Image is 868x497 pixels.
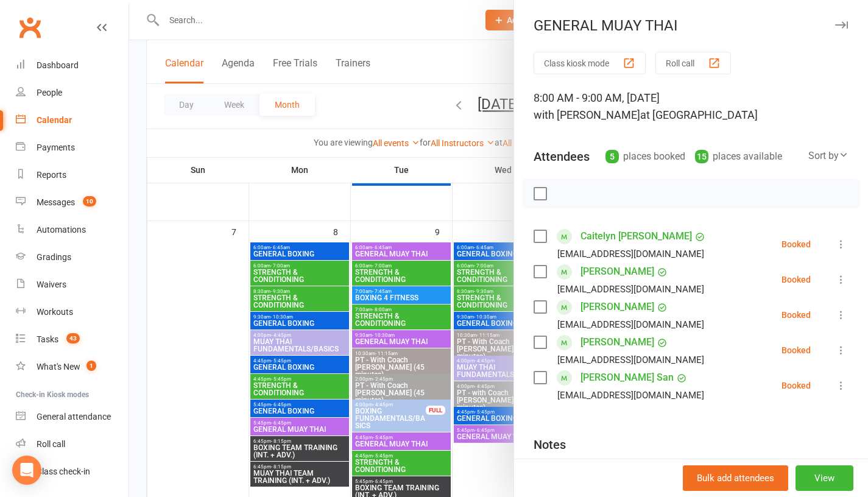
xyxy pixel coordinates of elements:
[796,465,853,491] button: View
[557,352,704,368] div: [EMAIL_ADDRESS][DOMAIN_NAME]
[605,150,619,163] div: 5
[557,281,704,297] div: [EMAIL_ADDRESS][DOMAIN_NAME]
[37,143,75,152] div: Payments
[683,465,788,491] button: Bulk add attendees
[16,79,129,107] a: People
[16,107,129,134] a: Calendar
[782,381,811,390] div: Booked
[16,298,129,326] a: Workouts
[37,225,86,234] div: Automations
[37,60,79,70] div: Dashboard
[557,387,704,403] div: [EMAIL_ADDRESS][DOMAIN_NAME]
[514,17,868,34] div: GENERAL MUAY THAI
[534,148,590,165] div: Attendees
[16,216,129,244] a: Automations
[16,403,129,431] a: General attendance kiosk mode
[37,362,80,372] div: What's New
[808,148,849,164] div: Sort by
[37,412,111,421] div: General attendance
[580,333,654,352] a: [PERSON_NAME]
[655,52,731,74] button: Roll call
[12,456,41,485] div: Open Intercom Messenger
[16,353,129,381] a: What's New1
[16,244,129,271] a: Gradings
[782,240,811,248] div: Booked
[605,148,685,165] div: places booked
[16,134,129,161] a: Payments
[37,439,65,449] div: Roll call
[37,280,66,289] div: Waivers
[534,90,849,124] div: 8:00 AM - 9:00 AM, [DATE]
[557,246,704,262] div: [EMAIL_ADDRESS][DOMAIN_NAME]
[580,368,674,387] a: [PERSON_NAME] San
[640,108,758,121] span: at [GEOGRAPHIC_DATA]
[37,170,66,180] div: Reports
[782,275,811,284] div: Booked
[83,196,96,206] span: 10
[580,262,654,281] a: [PERSON_NAME]
[695,150,708,163] div: 15
[37,115,72,125] div: Calendar
[534,108,640,121] span: with [PERSON_NAME]
[66,333,80,344] span: 43
[782,346,811,354] div: Booked
[16,161,129,189] a: Reports
[16,458,129,485] a: Class kiosk mode
[580,227,692,246] a: Caitelyn [PERSON_NAME]
[16,431,129,458] a: Roll call
[534,457,849,471] div: Add notes for this class / appointment below
[15,12,45,43] a: Clubworx
[16,52,129,79] a: Dashboard
[37,467,90,476] div: Class check-in
[580,297,654,317] a: [PERSON_NAME]
[37,88,62,97] div: People
[16,189,129,216] a: Messages 10
[16,271,129,298] a: Waivers
[782,311,811,319] div: Booked
[37,252,71,262] div: Gradings
[86,361,96,371] span: 1
[695,148,782,165] div: places available
[37,334,58,344] div: Tasks
[16,326,129,353] a: Tasks 43
[37,307,73,317] div: Workouts
[534,52,646,74] button: Class kiosk mode
[557,317,704,333] div: [EMAIL_ADDRESS][DOMAIN_NAME]
[534,436,566,453] div: Notes
[37,197,75,207] div: Messages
